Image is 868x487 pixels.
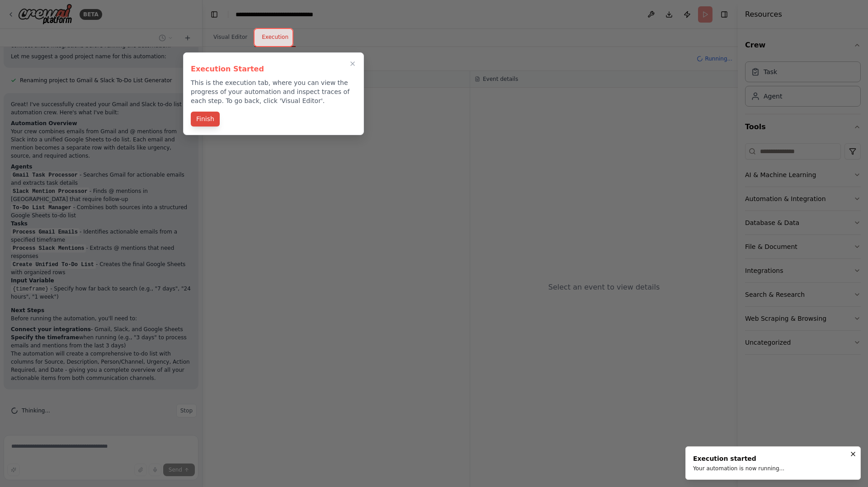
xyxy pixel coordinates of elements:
[191,78,356,105] p: This is the execution tab, where you can view the progress of your automation and inspect traces ...
[347,58,358,69] button: Close walkthrough
[191,64,356,75] h3: Execution Started
[191,112,220,126] button: Finish
[208,8,221,21] button: Hide left sidebar
[693,454,784,463] div: Execution started
[693,465,784,472] div: Your automation is now running...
